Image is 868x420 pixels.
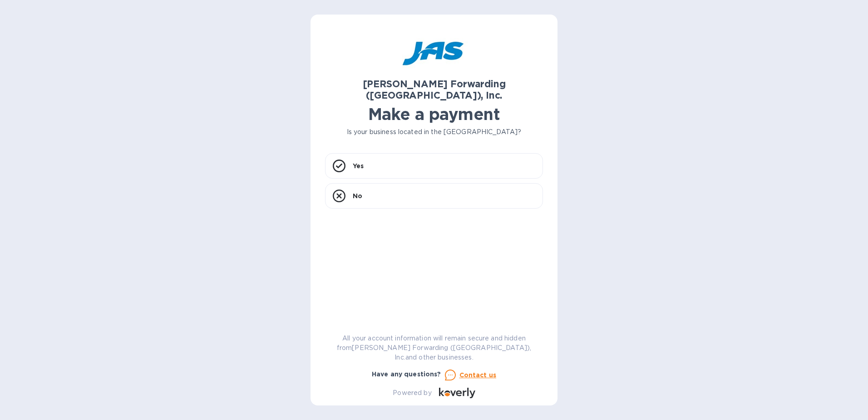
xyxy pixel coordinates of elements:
[372,370,441,378] b: Have any questions?
[353,191,362,200] p: No
[459,371,497,379] u: Contact us
[325,334,543,362] p: All your account information will remain secure and hidden from [PERSON_NAME] Forwarding ([GEOGRA...
[363,78,506,101] b: [PERSON_NAME] Forwarding ([GEOGRAPHIC_DATA]), Inc.
[393,388,431,398] p: Powered by
[325,127,543,137] p: Is your business located in the [GEOGRAPHIC_DATA]?
[353,161,364,170] p: Yes
[325,105,543,124] h1: Make a payment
